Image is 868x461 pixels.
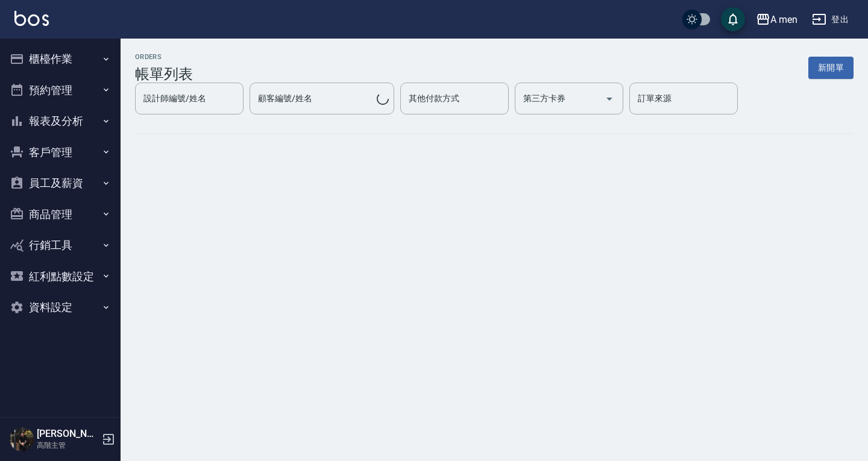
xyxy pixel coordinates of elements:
[14,11,49,26] img: Logo
[5,292,116,323] button: 資料設定
[5,43,116,75] button: 櫃檯作業
[135,66,193,83] h3: 帳單列表
[807,8,854,31] button: 登出
[5,230,116,261] button: 行銷工具
[37,428,98,440] h5: [PERSON_NAME]
[37,440,98,451] p: 高階主管
[751,7,802,32] button: A men
[808,57,854,79] button: 新開單
[808,61,854,73] a: 新開單
[5,105,116,137] button: 報表及分析
[721,7,745,31] button: save
[10,427,34,451] img: Person
[5,199,116,230] button: 商品管理
[135,53,193,61] h2: ORDERS
[5,168,116,199] button: 員工及薪資
[5,261,116,292] button: 紅利點數設定
[5,137,116,168] button: 客戶管理
[5,75,116,106] button: 預約管理
[770,12,797,27] div: A men
[600,89,619,108] button: Open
